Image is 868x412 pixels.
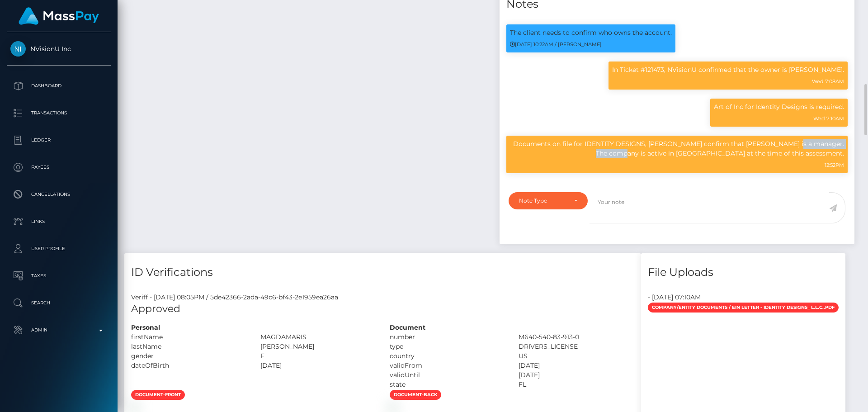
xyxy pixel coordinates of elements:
a: Search [7,292,111,314]
strong: Document [390,323,425,331]
p: Ledger [10,133,107,147]
div: Veriff - [DATE] 08:05PM / 5de42366-2ada-49c6-bf43-2e1959ea26aa [124,293,641,302]
button: Note Type [509,192,588,209]
a: Payees [7,156,111,179]
div: [DATE] [512,370,641,380]
div: M640-540-83-913-0 [512,332,641,342]
span: NVisionU Inc [7,45,111,53]
h4: ID Verifications [131,265,634,280]
div: [PERSON_NAME] [254,342,383,351]
strong: Personal [131,323,160,331]
a: Admin [7,319,111,341]
span: Company/Entity documents / EIN Letter - Identity Designs_ L.L.C..pdf [648,303,839,313]
a: User Profile [7,237,111,260]
div: DRIVERS_LICENSE [512,342,641,351]
div: [DATE] [512,361,641,370]
p: Admin [10,323,107,337]
p: User Profile [10,242,107,256]
img: 6d3175bc-b2f4-4094-bd55-7ea1f7253ac1 [131,403,138,411]
p: Links [10,215,107,228]
a: Ledger [7,129,111,152]
small: Wed 7:08AM [812,78,844,85]
div: number [383,332,512,342]
p: Documents on file for IDENTITY DESIGNS, [PERSON_NAME] confirm that [PERSON_NAME] is a manager. Th... [510,139,844,158]
div: FL [512,380,641,389]
a: Taxes [7,265,111,287]
div: F [254,351,383,361]
small: 12:52PM [825,162,844,168]
div: gender [124,351,254,361]
div: - [DATE] 07:10AM [641,293,845,302]
a: Cancellations [7,183,111,206]
div: state [383,380,512,389]
p: Payees [10,161,107,174]
div: type [383,342,512,351]
img: NVisionU Inc [10,41,26,57]
div: firstName [124,332,254,342]
div: lastName [124,342,254,351]
a: Dashboard [7,75,111,97]
div: country [383,351,512,361]
h5: Approved [131,302,634,316]
div: validFrom [383,361,512,370]
div: MAGDAMARIS [254,332,383,342]
p: Search [10,296,107,310]
div: validUntil [383,370,512,380]
a: Links [7,210,111,233]
p: Cancellations [10,188,107,201]
div: Note Type [519,197,567,204]
div: COMPLIANCE [642,116,701,133]
small: Wed 7:10AM [813,115,844,122]
p: Art of Inc for Identity Designs is required. [714,102,844,112]
p: The client needs to confirm who owns the account. [510,28,672,38]
h4: File Uploads [648,265,839,280]
p: Taxes [10,269,107,283]
p: Transactions [10,106,107,120]
small: [DATE] 10:22AM / [PERSON_NAME] [510,41,602,47]
div: dateOfBirth [124,361,254,370]
a: Transactions [7,102,111,124]
img: c31a1de8-e72b-4f97-a887-c49b03215418 [390,403,397,411]
img: MassPay Logo [19,7,99,25]
div: US [512,351,641,361]
span: document-front [131,390,185,400]
div: [DATE] [254,361,383,370]
p: In Ticket #121473, NVisionU confirmed that the owner is [PERSON_NAME]. [612,65,844,75]
span: document-back [390,390,441,400]
p: Dashboard [10,79,107,93]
